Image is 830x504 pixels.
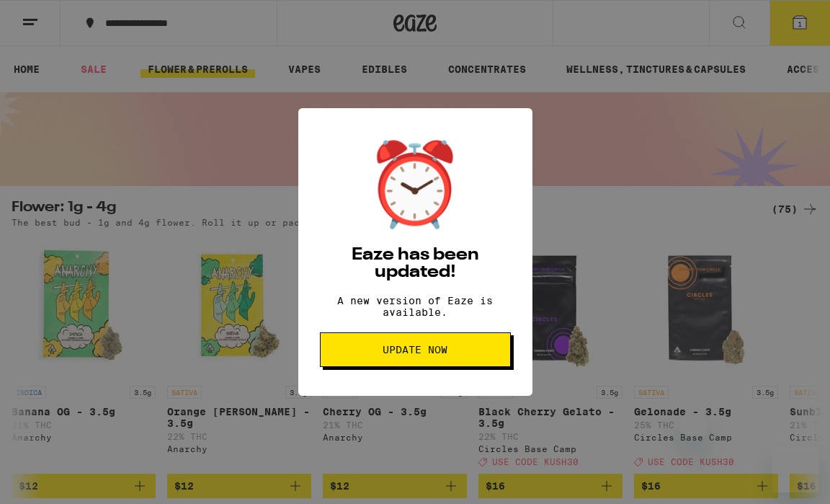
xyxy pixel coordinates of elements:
button: Update Now [320,332,511,367]
h2: Eaze has been updated! [320,247,511,281]
div: ⏰ [365,137,465,232]
iframe: Close message [679,412,708,441]
iframe: Button to launch messaging window [772,446,818,492]
span: Update Now [383,345,447,355]
p: A new version of Eaze is available. [320,295,511,318]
